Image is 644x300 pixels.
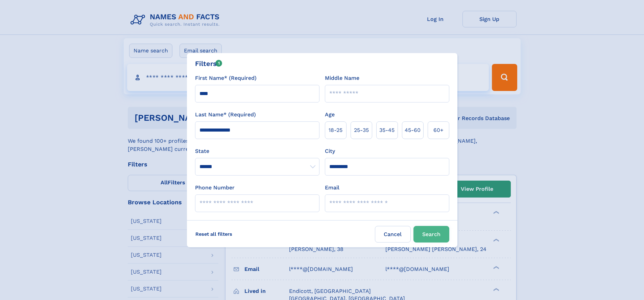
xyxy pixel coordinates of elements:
[375,226,411,243] label: Cancel
[405,126,421,134] span: 45‑60
[329,126,342,134] span: 18‑25
[195,74,257,82] label: First Name* (Required)
[325,74,359,82] label: Middle Name
[325,184,339,192] label: Email
[195,111,256,119] label: Last Name* (Required)
[413,226,449,243] button: Search
[433,126,444,134] span: 60+
[195,184,235,192] label: Phone Number
[195,59,222,69] div: Filters
[325,147,335,155] label: City
[195,147,319,155] label: State
[325,111,335,119] label: Age
[379,126,395,134] span: 35‑45
[354,126,369,134] span: 25‑35
[191,226,237,242] label: Reset all filters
